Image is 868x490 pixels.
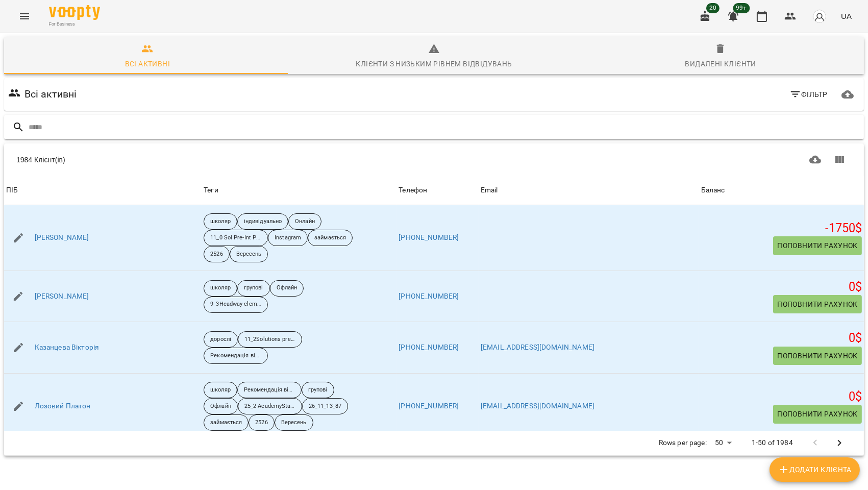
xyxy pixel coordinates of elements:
[244,386,295,395] p: Рекомендація від друзів знайомих тощо
[701,220,862,236] h5: -1750 $
[773,347,862,365] button: Поповнити рахунок
[399,343,459,351] a: [PHONE_NUMBER]
[841,11,852,21] span: UA
[244,402,295,411] p: 25_2 AcademyStars1 School aan
[244,284,263,292] p: групові
[481,402,594,410] a: [EMAIL_ADDRESS][DOMAIN_NAME]
[210,234,261,242] p: 11_0 Sol Pre-Int Pr SPr Cont
[49,5,100,20] img: Voopty Logo
[35,291,89,302] a: [PERSON_NAME]
[6,184,18,197] div: ПІБ
[210,250,222,259] p: 2526
[481,184,498,197] div: Sort
[204,414,249,431] div: займається
[204,230,268,246] div: 11_0 Sol Pre-Int Pr SPr Cont
[210,419,242,427] p: займається
[270,280,304,297] div: Офлайн
[777,408,858,420] span: Поповнити рахунок
[701,184,725,197] div: Sort
[481,184,697,197] span: Email
[777,239,858,252] span: Поповнити рахунок
[210,284,231,292] p: школяр
[35,342,100,353] a: Казанцева Вікторія
[238,398,302,414] div: 25_2 AcademyStars1 School aan
[399,292,459,300] a: [PHONE_NUMBER]
[711,435,735,450] div: 50
[204,382,237,398] div: школяр
[701,184,862,197] span: Баланс
[204,348,268,364] div: Рекомендація від друзів знайомих тощо
[778,463,852,476] span: Додати клієнта
[255,419,267,427] p: 2526
[210,352,261,360] p: Рекомендація від друзів знайомих тощо
[277,284,297,292] p: Офлайн
[237,213,288,230] div: індивідуально
[49,21,100,28] span: For Business
[733,3,750,13] span: 99+
[481,184,498,197] div: Email
[685,58,756,70] div: Видалені клієнти
[803,148,828,172] button: Завантажити CSV
[812,9,827,23] img: avatar_s.png
[204,398,238,414] div: Офлайн
[204,280,237,297] div: школяр
[204,213,237,230] div: школяр
[770,457,860,482] button: Додати клієнта
[295,217,315,226] p: Онлайн
[706,3,720,13] span: 20
[204,297,268,313] div: 9_3Headway elementary Pr S
[701,184,725,197] div: Баланс
[302,398,348,414] div: 26_11_13_87
[210,217,231,226] p: школяр
[281,419,307,427] p: Вересень
[244,217,282,226] p: індивідуально
[204,184,394,197] div: Теги
[12,4,37,29] button: Menu
[16,155,434,165] div: 1984 Клієнт(ів)
[773,236,862,255] button: Поповнити рахунок
[701,330,862,346] h5: 0 $
[210,335,231,344] p: дорослі
[827,148,852,172] button: Показати колонки
[210,402,231,411] p: Офлайн
[399,184,427,197] div: Sort
[35,401,91,411] a: Лозовий Платон
[4,143,864,176] div: Table Toolbar
[356,58,512,70] div: Клієнти з низьким рівнем відвідувань
[777,298,858,310] span: Поповнити рахунок
[308,386,328,395] p: групові
[399,184,427,197] div: Телефон
[789,88,828,101] span: Фільтр
[773,405,862,423] button: Поповнити рахунок
[125,58,170,70] div: Всі активні
[210,386,231,395] p: школяр
[837,7,856,26] button: UA
[210,300,261,309] p: 9_3Headway elementary Pr S
[302,382,334,398] div: групові
[268,230,308,246] div: Instagram
[275,234,301,242] p: Instagram
[35,233,89,243] a: [PERSON_NAME]
[777,350,858,362] span: Поповнити рахунок
[6,184,18,197] div: Sort
[237,280,270,297] div: групові
[275,414,313,431] div: Вересень
[773,295,862,313] button: Поповнити рахунок
[6,184,200,197] span: ПІБ
[752,438,793,448] p: 1-50 of 1984
[244,335,295,344] p: 11_2Solutions pre-intermidiate past simplepast continuous
[701,389,862,405] h5: 0 $
[204,246,229,262] div: 2526
[236,250,262,259] p: Вересень
[204,331,238,348] div: дорослі
[701,279,862,295] h5: 0 $
[399,402,459,410] a: [PHONE_NUMBER]
[827,431,852,455] button: Next Page
[399,184,477,197] span: Телефон
[288,213,321,230] div: Онлайн
[238,331,302,348] div: 11_2Solutions pre-intermidiate past simplepast continuous
[785,85,832,104] button: Фільтр
[249,414,274,431] div: 2526
[230,246,268,262] div: Вересень
[481,343,594,351] a: [EMAIL_ADDRESS][DOMAIN_NAME]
